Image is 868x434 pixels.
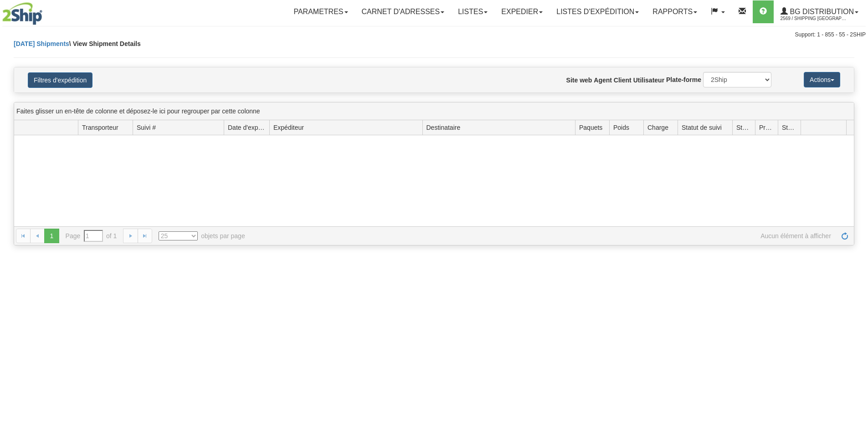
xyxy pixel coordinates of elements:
[14,40,69,47] a: [DATE] Shipments
[788,8,854,15] span: BG Distribution
[781,14,849,23] span: 2569 / Shipping [GEOGRAPHIC_DATA]
[159,231,245,240] span: objets par page
[258,231,831,240] span: Aucun élément à afficher
[614,76,632,85] label: Client
[647,123,668,132] span: Charge
[273,123,304,132] span: Expéditeur
[550,0,646,23] a: LISTES D'EXPÉDITION
[82,123,118,132] span: Transporteur
[782,123,797,132] span: Statut de ramassage
[774,0,865,23] a: BG Distribution 2569 / Shipping [GEOGRAPHIC_DATA]
[287,0,354,23] a: Parametres
[355,0,452,23] a: Carnet d'adresses
[44,229,59,243] span: 1
[14,102,854,120] div: grid grouping header
[804,72,840,87] button: Actions
[2,31,866,39] div: Support: 1 - 855 - 55 - 2SHIP
[69,40,141,47] span: \ View Shipment Details
[594,76,612,85] label: Agent
[426,123,461,132] span: Destinataire
[228,123,266,132] span: Date d'expédition
[579,123,602,132] span: Paquets
[2,2,42,25] img: logo2569.jpg
[759,123,774,132] span: Problèmes d'expédition
[837,229,852,243] a: Rafraîchir
[613,123,629,132] span: Poids
[736,123,751,132] span: Statut de livraison
[66,230,117,242] span: Page of 1
[451,0,494,23] a: Listes
[666,75,701,84] label: Plate-forme
[566,76,592,85] label: Site web
[28,72,92,88] button: Filtres d'expédition
[494,0,550,23] a: Expedier
[646,0,704,23] a: Rapports
[633,76,664,85] label: Utilisateur
[137,123,156,132] span: Suivi #
[682,123,722,132] span: Statut de suivi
